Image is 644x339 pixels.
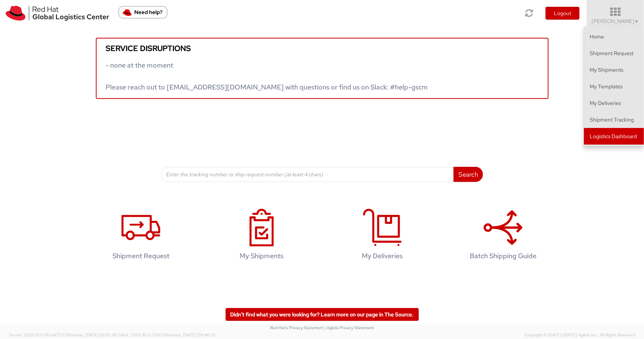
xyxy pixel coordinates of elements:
[524,332,635,338] span: Copyright © [DATE]-[DATE] Agistix Inc., All Rights Reserved
[326,201,439,271] a: My Deliveries
[592,18,639,25] span: [PERSON_NAME]
[584,28,644,45] a: Home
[584,128,644,145] a: Logistics Dashboard
[9,332,117,337] span: Server: 2025.19.0-192a4753216
[106,61,428,91] span: - none at the moment Please reach out to [EMAIL_ADDRESS][DOMAIN_NAME] with questions or find us o...
[584,45,644,62] a: Shipment Request
[334,252,431,260] h4: My Deliveries
[584,78,644,95] a: My Templates
[96,38,549,99] a: Service disruptions - none at the moment Please reach out to [EMAIL_ADDRESS][DOMAIN_NAME] with qu...
[455,252,552,260] h4: Batch Shipping Guide
[270,325,323,330] a: Red Hat's Privacy Statement
[324,325,374,330] a: | Agistix Privacy Statement
[92,252,190,260] h4: Shipment Request
[226,308,419,321] a: Didn't find what you were looking for? Learn more on our page in The Source.
[584,95,644,111] a: My Deliveries
[205,201,318,271] a: My Shipments
[106,44,538,52] h5: Service disruptions
[168,332,216,337] span: master, [DATE] 09:46:25
[213,252,310,260] h4: My Shipments
[118,332,216,337] span: Client: 2025.18.0-71d3358
[161,167,454,182] input: Enter the tracking number or ship request number (at least 4 chars)
[118,6,168,18] button: Need help?
[546,7,579,20] button: Logout
[71,332,117,337] span: master, [DATE] 10:05:38
[447,201,560,271] a: Batch Shipping Guide
[584,62,644,78] a: My Shipments
[85,201,198,271] a: Shipment Request
[635,18,639,25] span: ▼
[453,167,483,182] button: Search
[584,111,644,128] a: Shipment Tracking
[6,6,109,21] img: rh-logistics-00dfa346123c4ec078e1.svg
